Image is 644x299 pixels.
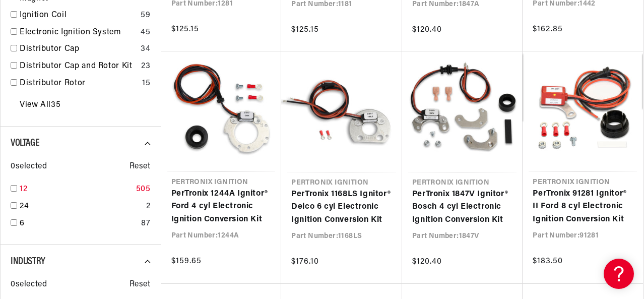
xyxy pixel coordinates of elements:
[20,9,137,22] a: Ignition Coil
[11,257,45,267] span: Industry
[20,77,138,90] a: Distributor Rotor
[130,160,151,173] span: Reset
[146,200,151,213] div: 2
[130,278,151,291] span: Reset
[171,188,272,226] a: PerTronix 1244A Ignitor® Ford 4 cyl Electronic Ignition Conversion Kit
[141,26,150,39] div: 45
[20,200,142,213] a: 24
[136,183,151,196] div: 505
[20,99,60,112] a: View All 35
[11,160,47,173] span: 0 selected
[412,188,513,227] a: PerTronix 1847V Ignitor® Bosch 4 cyl Electronic Ignition Conversion Kit
[20,217,137,230] a: 6
[141,217,150,230] div: 87
[142,77,150,90] div: 15
[141,9,150,22] div: 59
[291,188,392,227] a: PerTronix 1168LS Ignitor® Delco 6 cyl Electronic Ignition Conversion Kit
[533,188,633,226] a: PerTronix 91281 Ignitor® II Ford 8 cyl Electronic Ignition Conversion Kit
[11,278,47,291] span: 0 selected
[11,138,39,148] span: Voltage
[20,43,137,56] a: Distributor Cap
[20,26,137,39] a: Electronic Ignition System
[141,43,150,56] div: 34
[20,183,132,196] a: 12
[141,60,150,73] div: 23
[20,60,137,73] a: Distributor Cap and Rotor Kit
